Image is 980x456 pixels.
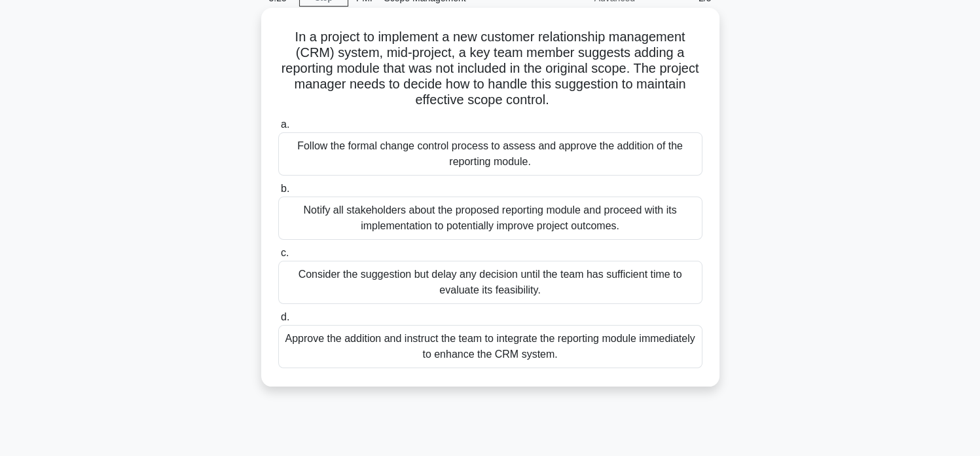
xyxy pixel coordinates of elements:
h5: In a project to implement a new customer relationship management (CRM) system, mid-project, a key... [277,29,704,109]
span: b. [281,183,289,194]
div: Follow the formal change control process to assess and approve the addition of the reporting module. [278,132,702,176]
span: a. [281,119,289,130]
span: c. [281,247,289,258]
div: Approve the addition and instruct the team to integrate the reporting module immediately to enhan... [278,325,702,368]
span: d. [281,311,289,322]
div: Consider the suggestion but delay any decision until the team has sufficient time to evaluate its... [278,261,702,304]
div: Notify all stakeholders about the proposed reporting module and proceed with its implementation t... [278,197,702,240]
